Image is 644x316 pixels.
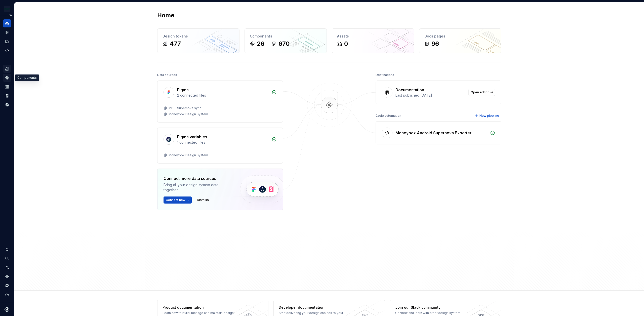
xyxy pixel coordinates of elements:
[376,112,401,119] div: Code automation
[157,71,177,78] div: Data sources
[197,198,209,202] span: Dismiss
[157,28,239,53] a: Design tokens477
[3,19,11,27] a: Home
[395,305,468,310] div: Join our Slack community
[169,153,208,157] div: Moneybox Design System
[3,65,11,73] a: Design tokens
[163,305,236,310] div: Product documentation
[15,74,39,81] div: Components
[431,40,439,48] div: 96
[169,106,201,110] div: MDS: Supernova Sync
[164,175,231,181] div: Connect more data sources
[177,93,269,98] div: 2 connected files
[278,40,290,48] div: 670
[395,87,424,93] div: Documentation
[170,40,181,48] div: 477
[177,87,189,93] div: Figma
[3,47,11,55] a: Code automation
[3,101,11,109] a: Data sources
[245,28,327,53] a: Components26670
[257,40,264,48] div: 26
[332,28,414,53] a: Assets0
[3,272,11,281] a: Settings
[169,112,208,116] div: Moneybox Design System
[395,93,465,98] div: Last published [DATE]
[337,34,409,39] div: Assets
[376,71,394,78] div: Destinations
[3,263,11,271] a: Invite team
[177,140,269,145] div: 1 connected files
[5,307,10,312] svg: Supernova Logo
[164,196,192,204] button: Connect new
[344,40,348,48] div: 0
[3,245,11,253] button: Notifications
[424,34,496,39] div: Docs pages
[3,92,11,100] a: Storybook stories
[157,81,283,123] a: Figma2 connected filesMDS: Supernova SyncMoneybox Design System
[479,114,499,118] span: New pipeline
[471,90,489,94] span: Open editor
[195,196,211,204] button: Dismiss
[473,112,501,119] button: New pipeline
[468,89,495,96] a: Open editor
[157,11,174,19] h2: Home
[3,83,11,91] a: Assets
[3,74,11,82] a: Components
[7,12,14,19] button: Expand sidebar
[250,34,321,39] div: Components
[163,34,234,39] div: Design tokens
[3,37,11,46] a: Analytics
[164,182,231,192] div: Bring all your design system data together.
[3,28,11,36] a: Documentation
[3,254,11,262] button: Search ⌘K
[4,6,10,12] img: c17557e8-ebdc-49e2-ab9e-7487adcf6d53.png
[395,130,471,136] div: Moneybox Android Supernova Exporter
[279,305,352,310] div: Developer documentation
[177,134,207,140] div: Figma variables
[166,198,185,202] span: Connect new
[3,282,11,290] button: Contact support
[157,128,283,164] a: Figma variables1 connected filesMoneybox Design System
[419,28,501,53] a: Docs pages96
